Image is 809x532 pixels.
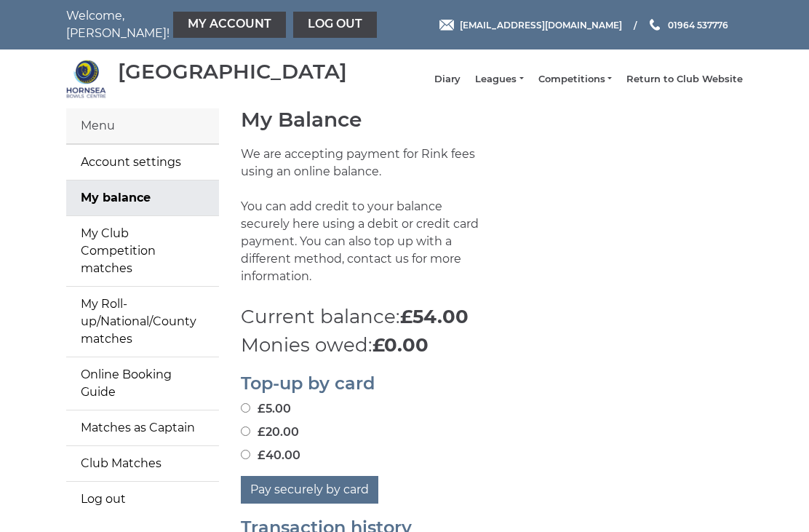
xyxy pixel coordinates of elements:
[668,19,728,30] span: 01964 537776
[66,357,219,410] a: Online Booking Guide
[293,12,377,38] a: Log out
[372,333,429,357] strong: £0.00
[241,146,481,303] p: We are accepting payment for Rink fees using an online balance. You can add credit to your balanc...
[241,303,743,331] p: Current balance:
[66,108,219,144] div: Menu
[241,450,250,459] input: £40.00
[241,374,743,393] h2: Top-up by card
[66,410,219,445] a: Matches as Captain
[460,19,622,30] span: [EMAIL_ADDRESS][DOMAIN_NAME]
[538,73,612,86] a: Competitions
[626,73,743,86] a: Return to Club Website
[241,403,250,413] input: £5.00
[173,12,286,38] a: My Account
[647,18,728,32] a: Phone us 01964 537776
[66,482,219,517] a: Log out
[650,19,660,31] img: Phone us
[66,7,335,42] nav: Welcome, [PERSON_NAME]!
[241,426,250,436] input: £20.00
[241,400,291,418] label: £5.00
[439,20,454,31] img: Email
[241,108,743,131] h1: My Balance
[66,180,219,215] a: My balance
[66,59,106,99] img: Hornsea Bowls Centre
[434,73,461,86] a: Diary
[66,287,219,357] a: My Roll-up/National/County matches
[439,18,622,32] a: Email [EMAIL_ADDRESS][DOMAIN_NAME]
[241,447,300,464] label: £40.00
[66,216,219,286] a: My Club Competition matches
[400,305,469,328] strong: £54.00
[66,145,219,180] a: Account settings
[475,73,523,86] a: Leagues
[241,476,378,504] button: Pay securely by card
[241,424,299,441] label: £20.00
[241,331,743,360] p: Monies owed:
[66,446,219,481] a: Club Matches
[118,60,347,83] div: [GEOGRAPHIC_DATA]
